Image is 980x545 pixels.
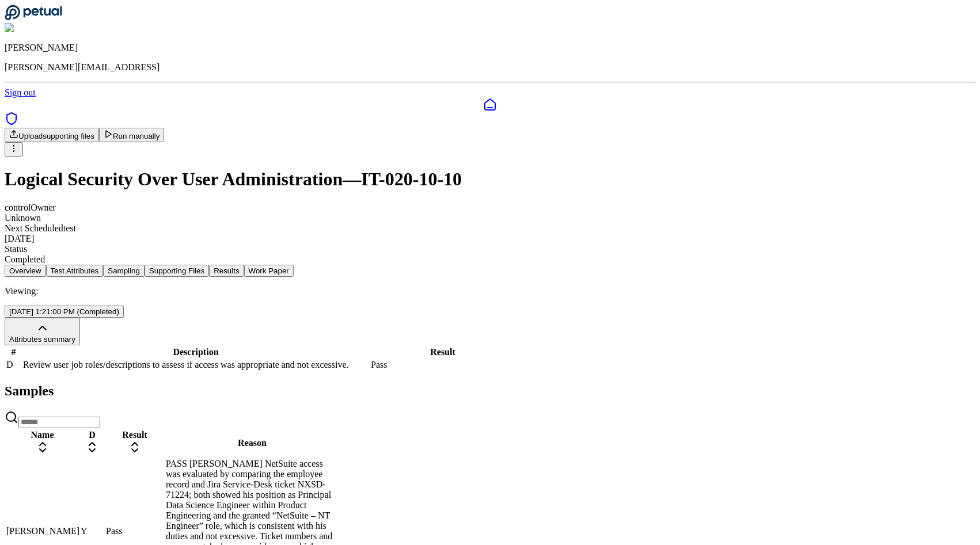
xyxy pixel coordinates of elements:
button: Uploadsupporting files [5,128,99,142]
div: Pass [106,526,164,536]
span: Pass [371,360,387,369]
div: Result [371,347,515,357]
div: D [81,430,104,440]
div: Result [106,430,164,440]
img: Andrew Li [5,23,54,33]
nav: Tabs [5,265,975,277]
button: Attributes summary [5,318,80,345]
a: Sign out [5,87,36,97]
button: Run manually [99,128,165,142]
div: control Owner [5,203,975,213]
span: Unknown [5,213,41,223]
p: Viewing: [5,286,975,296]
div: Next Scheduled test [5,223,975,234]
button: [DATE] 1:21:00 PM (Completed) [5,306,124,318]
div: Status [5,244,975,254]
button: Overview [5,265,46,277]
div: Review user job roles/descriptions to assess if access was appropriate and not excessive. [23,360,369,370]
h2: Samples [5,383,975,399]
a: Go to Dashboard [5,13,62,22]
div: Completed [5,254,975,265]
button: Sampling [103,265,145,277]
button: Work Paper [244,265,294,277]
div: # [6,347,21,357]
td: D [6,359,21,371]
div: Name [6,430,78,440]
div: Description [23,347,369,357]
button: More Options [5,142,23,157]
span: Y [81,526,88,536]
a: Dashboard [5,98,975,112]
a: SOC 1 Reports [5,117,18,127]
p: [PERSON_NAME] [5,43,975,53]
div: [PERSON_NAME] [6,526,78,536]
div: Reason [166,438,339,448]
button: Test Attributes [46,265,104,277]
div: [DATE] [5,234,975,244]
p: [PERSON_NAME][EMAIL_ADDRESS] [5,62,975,73]
span: Attributes summary [9,335,75,344]
h1: Logical Security Over User Administration — IT-020-10-10 [5,169,975,190]
button: Results [209,265,244,277]
button: Supporting Files [145,265,209,277]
